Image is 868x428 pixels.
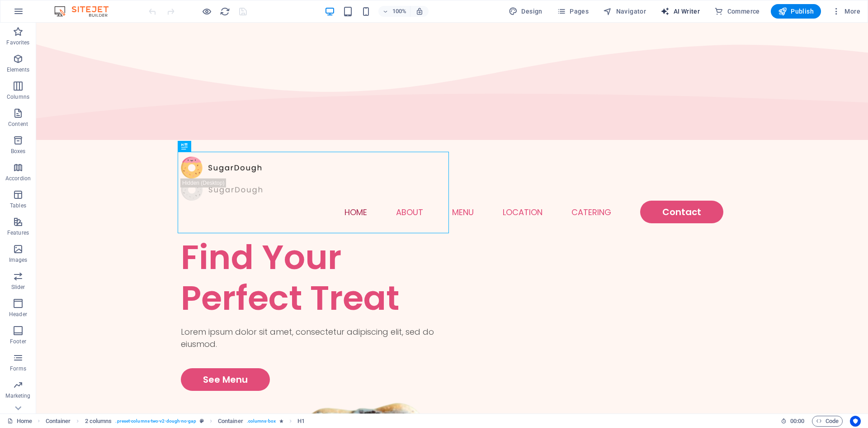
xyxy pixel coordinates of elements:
[200,418,204,423] i: This element is a customizable preset
[660,7,700,16] span: AI Writer
[11,148,26,155] p: Boxes
[8,120,28,128] p: Content
[220,6,230,17] i: Reload page
[297,416,305,427] span: Click to select. Double-click to edit
[9,256,28,264] p: Images
[10,338,26,345] p: Footer
[657,4,703,19] button: AI Writer
[85,416,112,427] span: Click to select. Double-click to edit
[279,418,283,423] i: Element contains an animation
[6,39,29,46] p: Favorites
[557,7,589,16] span: Pages
[778,7,814,16] span: Publish
[5,175,31,182] p: Accordion
[790,416,804,427] span: 00 00
[46,416,71,427] span: Click to select. Double-click to edit
[711,4,764,19] button: Commerce
[10,365,26,372] p: Forms
[415,7,424,15] i: On resize automatically adjust zoom level to fit chosen device.
[11,284,25,291] p: Slider
[603,7,646,16] span: Navigator
[553,4,592,19] button: Pages
[505,4,546,19] button: Design
[392,6,406,17] h6: 100%
[509,7,542,16] span: Design
[46,416,305,427] nav: breadcrumb
[378,6,410,17] button: 100%
[714,7,760,16] span: Commerce
[201,6,212,17] button: Click here to leave preview mode and continue editing
[781,416,805,427] h6: Session time
[771,4,821,19] button: Publish
[7,66,30,73] p: Elements
[850,416,861,427] button: Usercentrics
[7,93,29,101] p: Columns
[219,6,230,17] button: reload
[505,4,546,19] div: Design (Ctrl+Alt+Y)
[828,4,864,19] button: More
[599,4,650,19] button: Navigator
[7,229,29,236] p: Features
[816,416,839,427] span: Code
[52,6,120,17] img: Editor Logo
[7,416,32,427] a: Click to cancel selection. Double-click to open Pages
[115,416,196,427] span: . preset-columns-two-v2-dough-no-gap
[10,202,26,209] p: Tables
[5,392,30,399] p: Marketing
[812,416,843,427] button: Code
[832,7,860,16] span: More
[218,416,243,427] span: Click to select. Double-click to edit
[797,418,798,424] span: :
[247,416,276,427] span: . columns-box
[9,311,27,318] p: Header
